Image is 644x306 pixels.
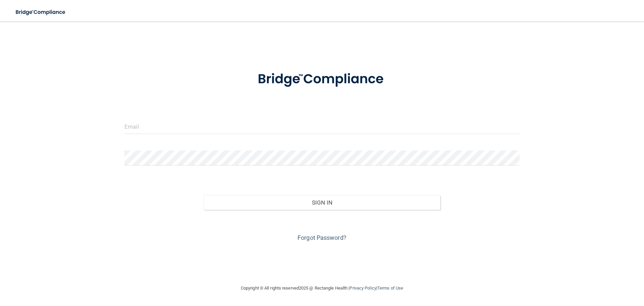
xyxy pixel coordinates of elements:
[298,234,346,241] a: Forgot Password?
[124,119,520,134] input: Email
[244,62,400,97] img: bridge_compliance_login_screen.278c3ca4.svg
[350,286,376,291] a: Privacy Policy
[200,277,444,299] div: Copyright © All rights reserved 2025 @ Rectangle Health | |
[377,286,403,291] a: Terms of Use
[10,5,72,19] img: bridge_compliance_login_screen.278c3ca4.svg
[204,195,441,210] button: Sign In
